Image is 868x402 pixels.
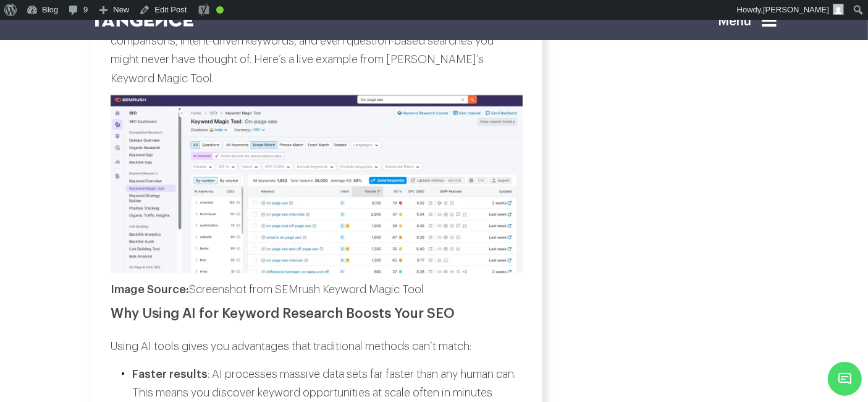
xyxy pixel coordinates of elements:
[111,280,522,299] p: Screenshot from SEMrush Keyword Magic Tool
[111,338,522,357] p: Using AI tools gives you advantages that traditional methods can’t match:
[763,5,829,14] span: [PERSON_NAME]
[91,13,194,27] img: logo SVG
[132,369,208,380] strong: Faster results
[216,6,224,14] div: Good
[828,362,862,396] span: Chat Widget
[111,306,522,321] h2: Why Using AI for Keyword Research Boosts Your SEO
[111,284,189,295] strong: Image Source:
